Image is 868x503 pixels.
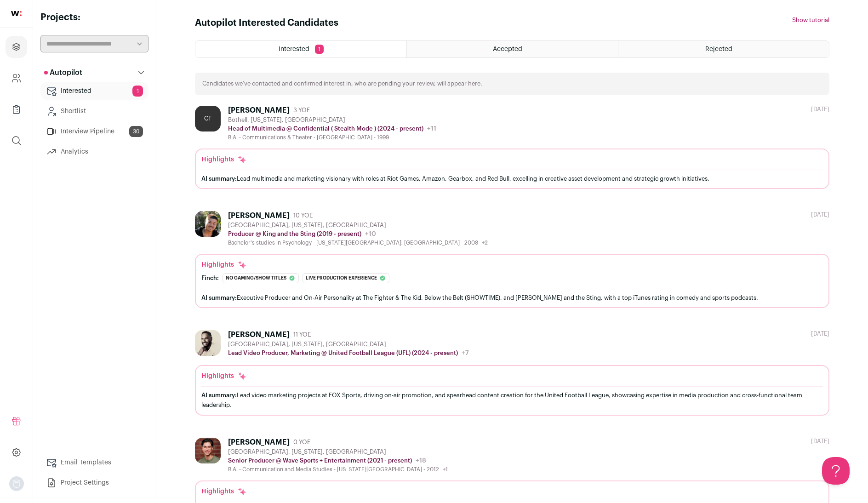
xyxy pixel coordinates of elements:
div: Highlights [201,372,247,381]
div: Finch: [201,274,219,282]
div: [GEOGRAPHIC_DATA], [US_STATE], [GEOGRAPHIC_DATA] [228,448,448,456]
div: Bachelor's studies in Psychology - [US_STATE][GEOGRAPHIC_DATA], [GEOGRAPHIC_DATA] - 2008 [228,239,488,246]
span: 11 YOE [293,331,311,338]
p: Autopilot [44,67,82,78]
p: Head of Multimedia @ Confidential ( Stealth Mode ) (2024 - present) [228,125,423,132]
div: [DATE] [811,330,829,337]
a: Analytics [40,143,148,161]
div: Executive Producer and On-Air Personality at The Fighter & The Kid, Below the Belt (SHOWTIME), an... [201,293,823,303]
div: Bothell, [US_STATE], [GEOGRAPHIC_DATA] [228,116,436,124]
span: 1 [315,45,324,54]
div: B.A. - Communication and Media Studies - [US_STATE][GEOGRAPHIC_DATA] - 2012 [228,466,448,473]
a: Rejected [618,41,829,57]
button: Open dropdown [9,476,24,491]
a: Accepted [407,41,617,57]
p: Candidates we’ve contacted and confirmed interest in, who are pending your review, will appear here. [202,80,482,87]
button: Autopilot [40,63,148,82]
div: Live production experience [303,273,389,283]
span: Interested [279,46,309,52]
div: Lead multimedia and marketing visionary with roles at Riot Games, Amazon, Gearbox, and Red Bull, ... [201,174,823,183]
div: CF [195,106,221,131]
a: Projects [6,36,27,58]
img: c5ce8db276c846d684066f7ac0505c76ba0761390ea8ab01319035cb0df65ae7.jpg [195,330,221,356]
span: 3 YOE [293,107,310,114]
span: +18 [416,457,426,464]
span: +10 [365,231,376,237]
span: AI summary: [201,295,237,301]
a: Email Templates [40,453,148,472]
div: Highlights [201,487,247,496]
p: Senior Producer @ Wave Sports + Entertainment (2021 - present) [228,457,412,464]
p: Producer @ King and the Sting (2019 - present) [228,230,361,238]
span: +2 [482,240,488,246]
span: 1 [132,86,143,97]
div: Highlights [201,260,247,269]
a: [PERSON_NAME] 10 YOE [GEOGRAPHIC_DATA], [US_STATE], [GEOGRAPHIC_DATA] Producer @ King and the Sti... [195,211,829,308]
div: Highlights [201,155,247,164]
a: Project Settings [40,474,148,492]
div: [PERSON_NAME] [228,106,290,115]
a: Company and ATS Settings [6,67,27,89]
div: [DATE] [811,211,829,218]
span: +7 [462,350,469,356]
span: 0 YOE [293,439,310,446]
span: 10 YOE [293,212,313,219]
a: Shortlist [40,102,148,120]
div: [DATE] [811,106,829,113]
div: [PERSON_NAME] [228,330,290,339]
p: Lead Video Producer, Marketing @ United Football League (UFL) (2024 - present) [228,349,458,357]
span: AI summary: [201,392,237,398]
h1: Autopilot Interested Candidates [195,17,338,29]
div: [DATE] [811,438,829,445]
div: B.A. - Communications & Theater - [GEOGRAPHIC_DATA] - 1999 [228,134,436,141]
div: [PERSON_NAME] [228,211,290,220]
iframe: Help Scout Beacon - Open [822,457,850,485]
span: Accepted [493,46,522,52]
a: CF [PERSON_NAME] 3 YOE Bothell, [US_STATE], [GEOGRAPHIC_DATA] Head of Multimedia @ Confidential (... [195,106,829,189]
img: e01968d6b387bbd6bd0e8167fc293253425429e7723542d99cc887e24d41225a.jpg [195,438,221,463]
a: [PERSON_NAME] 11 YOE [GEOGRAPHIC_DATA], [US_STATE], [GEOGRAPHIC_DATA] Lead Video Producer, Market... [195,330,829,415]
a: Company Lists [6,98,27,120]
div: No gaming/show titles [223,273,299,283]
div: Lead video marketing projects at FOX Sports, driving on-air promotion, and spearhead content crea... [201,390,823,410]
button: Show tutorial [792,17,829,24]
a: Interested1 [40,82,148,100]
span: AI summary: [201,176,237,182]
span: Rejected [705,46,732,52]
img: b8887930d97d05dabc5310d6698c6f9c1f7182767b9516bf7d8798106b12d943.jpg [195,211,221,237]
h2: Projects: [40,11,148,24]
div: [GEOGRAPHIC_DATA], [US_STATE], [GEOGRAPHIC_DATA] [228,341,469,348]
div: [PERSON_NAME] [228,438,290,447]
a: Interview Pipeline30 [40,122,148,141]
img: wellfound-shorthand-0d5821cbd27db2630d0214b213865d53afaa358527fdda9d0ea32b1df1b89c2c.svg [11,11,22,16]
span: +11 [427,126,436,132]
span: +1 [443,467,448,472]
img: nopic.png [9,476,24,491]
div: [GEOGRAPHIC_DATA], [US_STATE], [GEOGRAPHIC_DATA] [228,222,488,229]
span: 30 [129,126,143,137]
